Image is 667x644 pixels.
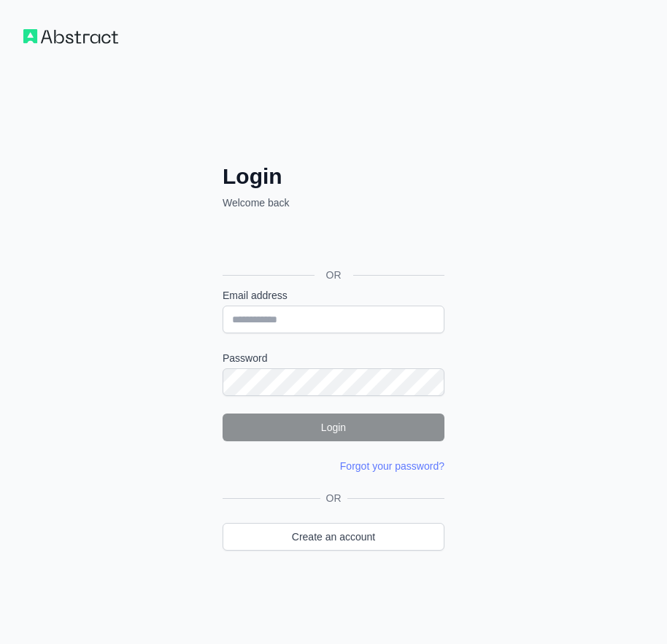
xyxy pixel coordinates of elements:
[23,29,118,44] img: Workflow
[223,163,444,190] h2: Login
[223,414,444,441] button: Login
[215,226,449,258] iframe: Sign in with Google Button
[223,288,444,303] label: Email address
[223,523,444,551] a: Create an account
[340,460,444,472] a: Forgot your password?
[315,268,353,282] span: OR
[223,351,444,365] label: Password
[320,491,347,505] span: OR
[223,195,444,210] p: Welcome back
